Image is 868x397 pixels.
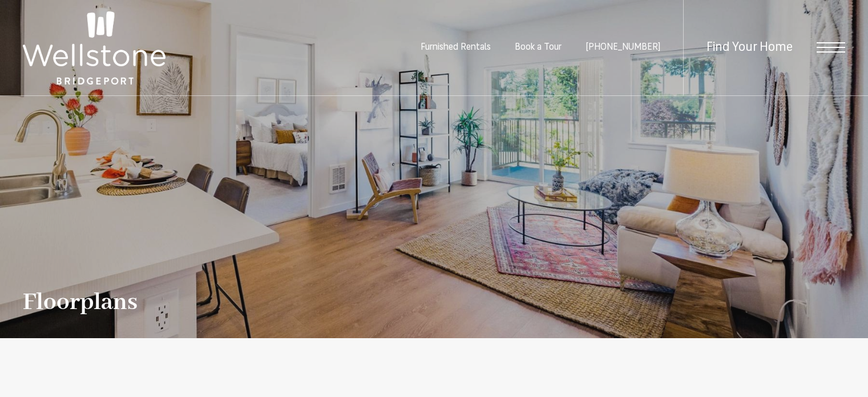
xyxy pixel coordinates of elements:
[586,43,660,52] a: Call Us at (253) 642-8681
[817,42,845,53] button: Open Menu
[421,43,491,52] a: Furnished Rentals
[23,11,165,85] img: Wellstone
[586,43,660,52] span: [PHONE_NUMBER]
[515,43,562,52] a: Book a Tour
[23,290,138,315] h1: Floorplans
[706,41,793,54] a: Find Your Home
